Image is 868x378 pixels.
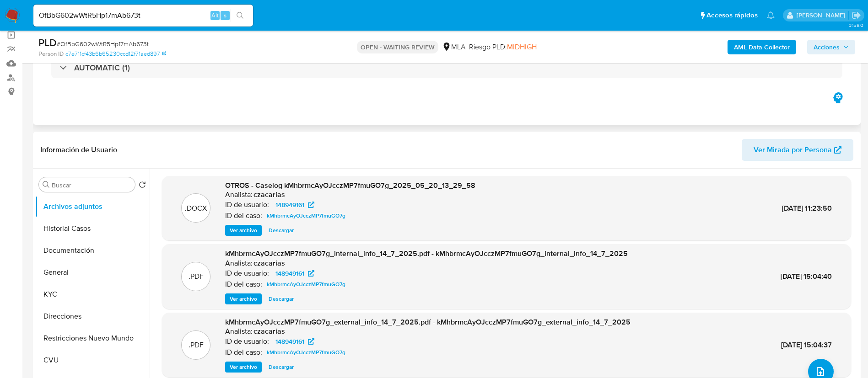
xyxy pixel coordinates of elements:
[469,42,537,52] span: Riesgo PLD:
[767,11,775,19] a: Notificaciones
[38,35,57,50] b: PLD
[807,40,855,54] button: Acciones
[225,327,253,336] p: Analista:
[269,294,294,303] span: Descargar
[189,340,204,350] p: .PDF
[35,327,150,349] button: Restricciones Nuevo Mundo
[38,50,64,58] b: Person ID
[267,279,345,290] span: kMhbrmcAyOJcczMP7fmuGO7g
[357,41,438,53] p: OPEN - WAITING REVIEW
[264,293,298,304] button: Descargar
[225,337,269,346] p: ID de usuario:
[230,362,257,372] span: Ver archivo
[189,272,204,282] p: .PDF
[40,145,117,154] h1: Información de Usuario
[51,57,842,78] div: AUTOMATIC (1)
[230,226,257,235] span: Ver archivo
[253,259,285,268] h6: czacarias
[263,279,349,290] a: kMhbrmcAyOJcczMP7fmuGO7g
[74,63,130,73] h3: AUTOMATIC (1)
[275,336,304,347] span: 148949161
[225,269,269,278] p: ID de usuario:
[35,349,150,371] button: CVU
[57,39,149,48] span: # OfBbG602wWtR5Hp17mAb673t
[264,225,298,236] button: Descargar
[742,139,853,161] button: Ver Mirada por Persona
[275,199,304,210] span: 148949161
[185,203,207,213] p: .DOCX
[225,248,628,259] span: kMhbrmcAyOJcczMP7fmuGO7g_internal_info_14_7_2025.pdf - kMhbrmcAyOJcczMP7fmuGO7g_internal_info_14_...
[225,362,262,373] button: Ver archivo
[263,210,349,221] a: kMhbrmcAyOJcczMP7fmuGO7g
[52,181,131,189] input: Buscar
[781,340,832,350] span: [DATE] 15:04:37
[728,40,796,54] button: AML Data Collector
[224,11,226,20] span: s
[706,11,758,20] span: Accesos rápidos
[734,40,790,54] b: AML Data Collector
[253,190,285,199] h6: czacarias
[231,9,249,22] button: search-icon
[267,347,345,358] span: kMhbrmcAyOJcczMP7fmuGO7g
[35,196,150,218] button: Archivos adjuntos
[275,268,304,279] span: 148949161
[225,280,262,289] p: ID del caso:
[754,139,832,161] span: Ver Mirada por Persona
[269,226,294,235] span: Descargar
[35,218,150,240] button: Historial Casos
[225,259,253,268] p: Analista:
[782,203,832,213] span: [DATE] 11:23:50
[797,11,848,20] p: micaela.pliatskas@mercadolibre.com
[225,211,262,220] p: ID del caso:
[270,199,320,210] a: 148949161
[211,11,219,20] span: Alt
[507,42,537,52] span: MIDHIGH
[225,200,269,209] p: ID de usuario:
[33,10,253,21] input: Buscar usuario o caso...
[269,362,294,372] span: Descargar
[35,283,150,305] button: KYC
[814,40,840,54] span: Acciones
[43,181,50,188] button: Buscar
[253,327,285,336] h6: czacarias
[263,347,349,358] a: kMhbrmcAyOJcczMP7fmuGO7g
[225,317,631,327] span: kMhbrmcAyOJcczMP7fmuGO7g_external_info_14_7_2025.pdf - kMhbrmcAyOJcczMP7fmuGO7g_external_info_14_...
[35,305,150,327] button: Direcciones
[225,225,262,236] button: Ver archivo
[65,50,166,58] a: c7e711cf43b6b65230ccd12f71aed897
[35,261,150,283] button: General
[230,294,257,303] span: Ver archivo
[225,348,262,357] p: ID del caso:
[267,210,345,221] span: kMhbrmcAyOJcczMP7fmuGO7g
[781,271,832,282] span: [DATE] 15:04:40
[225,190,253,199] p: Analista:
[225,180,475,191] span: OTROS - Caselog kMhbrmcAyOJcczMP7fmuGO7g_2025_05_20_13_29_58
[139,181,146,191] button: Volver al orden por defecto
[225,293,262,304] button: Ver archivo
[852,11,861,20] a: Salir
[270,268,320,279] a: 148949161
[35,240,150,261] button: Documentación
[442,42,465,52] div: MLA
[264,362,298,373] button: Descargar
[270,336,320,347] a: 148949161
[849,21,863,29] span: 3.158.0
